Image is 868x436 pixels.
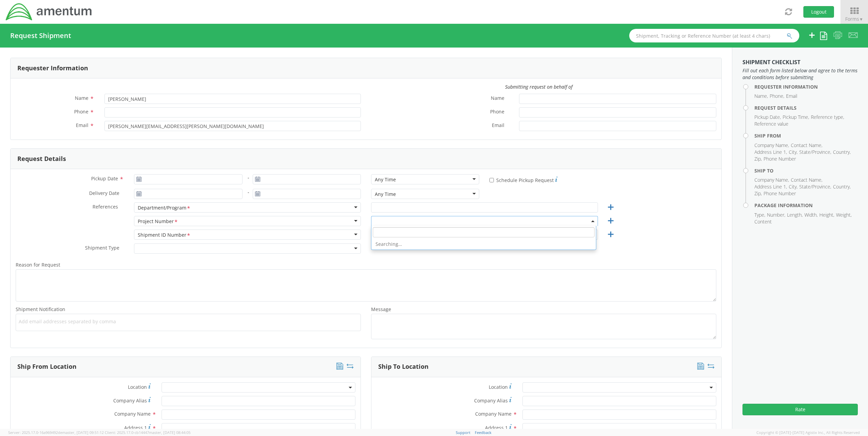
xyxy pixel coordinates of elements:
span: Location [489,384,508,390]
span: Phone [490,108,504,116]
li: Address Line 1 [754,183,787,190]
span: Message [371,306,391,312]
h4: Requester Information [754,84,858,89]
h4: Request Details [754,105,858,110]
a: Support [456,430,470,435]
span: Name [491,95,504,103]
span: Add email addresses separated by comma [19,318,358,325]
span: Shipment Notification [16,306,65,312]
h4: Request Shipment [10,32,71,39]
h4: Package Information [754,203,858,208]
span: master, [DATE] 09:51:12 [62,430,104,435]
span: Email [492,122,504,130]
li: Type [754,212,765,218]
span: Company Alias [113,397,147,404]
i: Submitting request on behalf of [505,84,572,90]
span: Company Name [114,411,151,417]
li: Email [786,93,797,99]
label: Schedule Pickup Request [489,176,557,184]
li: Country [833,149,851,156]
h3: Ship To Location [378,363,429,370]
li: Address Line 1 [754,149,787,156]
li: State/Province [799,183,831,190]
div: Department/Program [138,204,191,212]
input: Shipment, Tracking or Reference Number (at least 4 chars) [629,29,799,42]
li: Phone Number [764,156,796,162]
h4: Ship To [754,168,858,173]
li: Contact Name [791,142,822,149]
span: Client: 2025.17.0-cb14447 [105,430,190,435]
h4: Ship From [754,133,858,138]
h3: Ship From Location [17,363,77,370]
div: Any Time [375,191,396,198]
img: dyn-intl-logo-049831509241104b2a82.png [5,2,93,21]
h3: Requester Information [17,65,88,72]
span: Copyright © [DATE]-[DATE] Agistix Inc., All Rights Reserved [756,430,860,435]
span: Company Name [475,411,512,417]
li: City [789,183,798,190]
li: Company Name [754,177,789,183]
a: Feedback [475,430,491,435]
li: Searching… [371,239,596,250]
span: Fill out each form listed below and agree to the terms and conditions before submitting [742,67,858,81]
div: Project Number [138,218,178,225]
span: Shipment Type [85,244,119,252]
li: Height [819,212,834,218]
li: Name [754,93,768,99]
span: Address 1 [124,424,147,431]
li: Pickup Date [754,114,781,121]
li: Phone Number [764,190,796,197]
span: ▼ [859,16,863,22]
li: Length [787,212,803,218]
input: Schedule Pickup Request [489,178,494,182]
span: Phone [74,108,88,115]
span: master, [DATE] 08:44:05 [149,430,190,435]
span: Address 1 [485,424,508,431]
span: Location [128,384,147,390]
li: Company Name [754,142,789,149]
button: Logout [803,6,834,18]
span: Name [75,95,88,101]
button: Rate [742,404,858,415]
span: Pickup Date [91,175,118,182]
li: City [789,149,798,156]
li: Width [804,212,818,218]
li: Country [833,183,851,190]
span: References [93,203,118,210]
li: Phone [770,93,784,99]
li: Number [767,212,785,218]
li: Weight [836,212,852,218]
li: State/Province [799,149,831,156]
div: Shipment ID Number [138,232,191,239]
li: Reference type [811,114,844,121]
span: Email [76,122,88,128]
span: Delivery Date [89,190,119,198]
span: Company Alias [474,397,508,404]
span: Server: 2025.17.0-16a969492de [8,430,104,435]
li: Contact Name [791,177,822,183]
li: Pickup Time [783,114,809,121]
li: Reference value [754,121,788,127]
h3: Shipment Checklist [742,59,858,66]
h3: Request Details [17,156,66,162]
div: Any Time [375,176,396,183]
li: Zip [754,156,762,162]
li: Zip [754,190,762,197]
span: Forms [845,16,863,22]
span: Reason for Request [16,261,60,268]
li: Content [754,218,772,225]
